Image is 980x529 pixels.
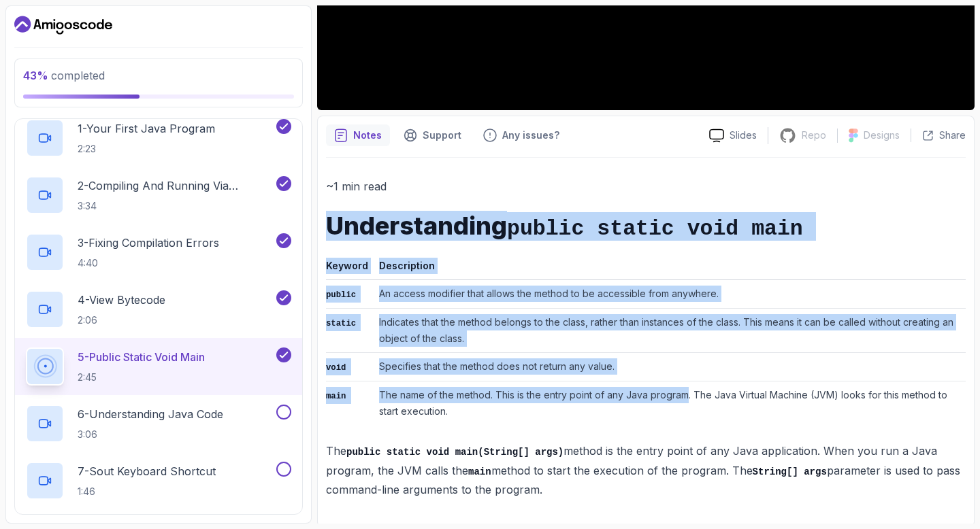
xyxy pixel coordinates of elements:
[23,69,105,82] span: completed
[374,309,966,353] td: Indicates that the method belongs to the class, rather than instances of the class. This means it...
[14,14,112,36] a: Dashboard
[78,292,165,308] p: 4 - View Bytecode
[78,235,219,251] p: 3 - Fixing Compilation Errors
[326,392,346,401] code: main
[502,129,559,142] p: Any issues?
[374,381,966,426] td: The name of the method. This is the entry point of any Java program. The Java Virtual Machine (JV...
[26,119,291,157] button: 1-Your First Java Program2:23
[26,290,291,328] button: 4-View Bytecode2:06
[468,466,491,477] code: main
[374,280,966,309] td: An access modifier that allows the method to be accessible from anywhere.
[23,69,48,82] span: 43 %
[78,199,274,213] p: 3:34
[730,129,757,142] p: Slides
[78,463,216,479] p: 7 - Sout Keyboard Shortcut
[78,120,215,137] p: 1 - Your First Java Program
[78,485,216,498] p: 1:46
[326,212,966,241] h1: Understanding
[326,363,346,373] code: void
[423,129,461,142] p: Support
[395,124,470,146] button: Support button
[26,233,291,271] button: 3-Fixing Compilation Errors4:40
[475,124,568,146] button: Feedback button
[78,349,205,365] p: 5 - Public Static Void Main
[78,142,215,156] p: 2:23
[864,129,900,142] p: Designs
[802,129,826,142] p: Repo
[78,256,219,270] p: 4:40
[26,405,291,443] button: 6-Understanding Java Code3:06
[753,466,827,477] code: String[] args
[346,447,563,458] code: public static void main(String[] args)
[939,129,966,142] p: Share
[78,313,165,327] p: 2:06
[78,371,205,384] p: 2:45
[326,441,966,499] p: The method is the entry point of any Java application. When you run a Java program, the JVM calls...
[911,129,966,142] button: Share
[26,347,291,386] button: 5-Public Static Void Main2:45
[698,129,768,143] a: Slides
[374,353,966,381] td: Specifies that the method does not return any value.
[326,257,374,280] th: Keyword
[507,217,803,241] code: public static void main
[326,290,356,300] code: public
[26,462,291,500] button: 7-Sout Keyboard Shortcut1:46
[26,176,291,214] button: 2-Compiling And Running Via Terminal3:34
[326,319,356,328] code: static
[78,177,274,194] p: 2 - Compiling And Running Via Terminal
[78,406,223,422] p: 6 - Understanding Java Code
[374,257,966,280] th: Description
[353,129,382,142] p: Notes
[78,428,223,441] p: 3:06
[326,124,390,146] button: notes button
[326,177,966,196] p: ~1 min read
